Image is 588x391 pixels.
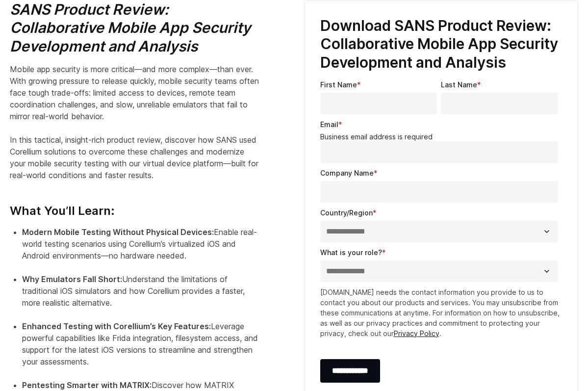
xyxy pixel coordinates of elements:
[320,17,562,72] h3: Download SANS Product Review: Collaborative Mobile App Security Development and Analysis
[22,321,211,331] strong: Enhanced Testing with Corellium’s Key Features:
[555,358,578,381] iframe: Intercom live chat
[10,0,251,55] i: SANS Product Review: Collaborative Mobile App Security Development and Analysis
[22,380,152,390] strong: Pentesting Smarter with MATRIX:
[22,273,261,320] li: Understand the limitations of traditional iOS simulators and how Corellium provides a faster, mor...
[441,80,477,89] span: Last Name
[320,120,338,129] span: Email
[320,132,562,141] legend: Business email address is required
[22,320,261,379] li: Leverage powerful capabilities like Frida integration, filesystem access, and support for the lat...
[10,63,261,181] p: Mobile app security is more critical—and more complex—than ever. With growing pressure to release...
[22,274,122,284] strong: Why Emulators Fall Short:
[320,169,374,177] span: Company Name
[320,287,562,339] p: [DOMAIN_NAME] needs the contact information you provide to us to contact you about our products a...
[394,329,439,338] a: Privacy Policy
[22,226,261,273] li: Enable real-world testing scenarios using Corellium’s virtualized iOS and Android environments—no...
[320,248,382,257] span: What is your role?
[320,209,373,217] span: Country/Region
[10,189,261,218] h4: What You’ll Learn:
[22,227,214,237] strong: Modern Mobile Testing Without Physical Devices:
[320,80,357,89] span: First Name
